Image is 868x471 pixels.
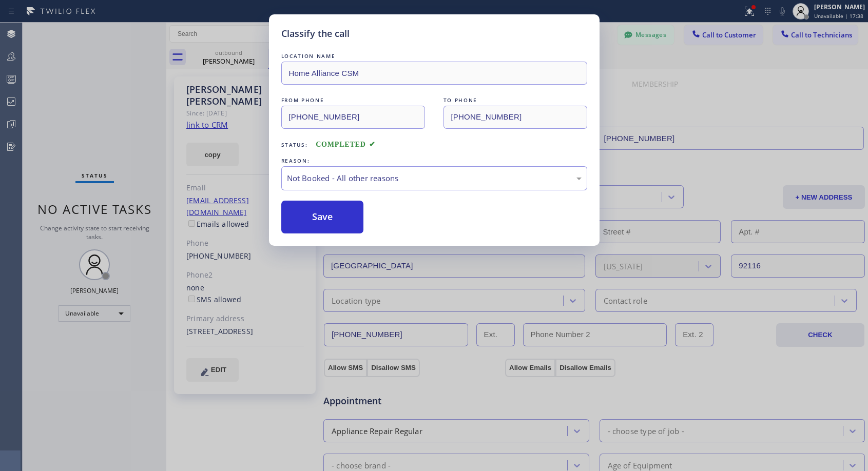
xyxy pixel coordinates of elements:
div: TO PHONE [443,95,587,106]
div: LOCATION NAME [281,51,587,62]
button: Save [281,201,364,233]
div: Not Booked - All other reasons [287,172,582,184]
span: COMPLETED [316,141,375,148]
input: From phone [281,106,425,129]
span: Status: [281,141,308,148]
h5: Classify the call [281,27,350,41]
div: REASON: [281,155,587,166]
div: FROM PHONE [281,95,425,106]
input: To phone [443,106,587,129]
